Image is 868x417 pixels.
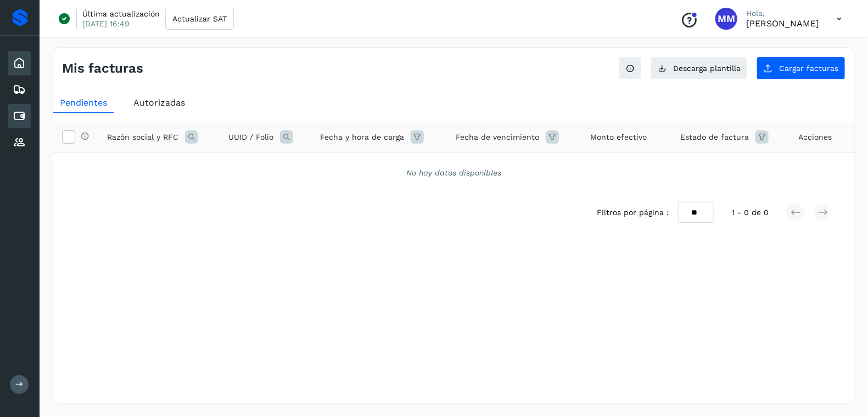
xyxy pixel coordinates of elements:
[320,131,404,143] span: Fecha y hora de carga
[590,131,647,143] span: Monto efectivo
[779,64,838,72] span: Cargar facturas
[62,61,143,76] h4: Mis facturas
[757,57,845,80] button: Cargar facturas
[8,130,31,155] div: Proveedores
[799,131,832,143] span: Acciones
[673,64,741,72] span: Descarga plantilla
[597,207,669,218] span: Filtros por página :
[732,207,769,218] span: 1 - 0 de 0
[651,57,748,80] button: Descarga plantilla
[8,104,31,128] div: Cuentas por pagar
[60,97,107,108] span: Pendientes
[746,18,819,29] p: MANUEL MARCELINO HERNANDEZ
[680,131,749,143] span: Estado de factura
[8,51,31,75] div: Inicio
[133,97,185,108] span: Autorizadas
[82,9,160,19] p: Última actualización
[172,15,227,23] span: Actualizar SAT
[228,131,273,143] span: UUID / Folio
[107,131,178,143] span: Razón social y RFC
[68,167,840,179] div: No hay datos disponibles
[165,8,234,30] button: Actualizar SAT
[8,78,31,102] div: Embarques
[746,9,819,18] p: Hola,
[82,19,130,29] p: [DATE] 16:49
[456,131,539,143] span: Fecha de vencimiento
